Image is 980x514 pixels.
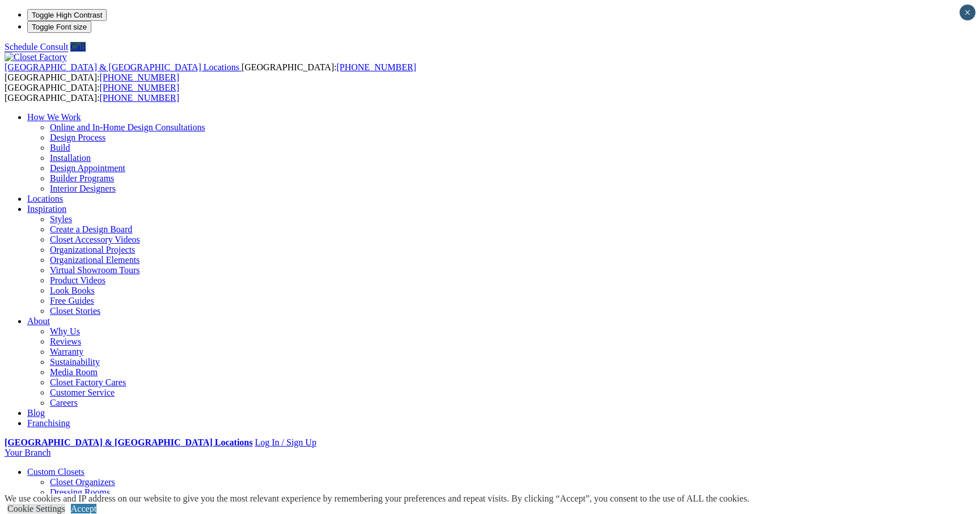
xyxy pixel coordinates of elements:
a: Custom Closets [27,467,85,477]
a: Installation [50,153,91,163]
div: We use cookies and IP address on our website to give you the most relevant experience by remember... [5,494,749,504]
a: About [27,316,50,326]
a: Organizational Projects [50,245,135,254]
a: Media Room [50,367,98,377]
a: Closet Organizers [50,477,115,487]
a: Warranty [50,347,83,356]
a: Styles [50,214,72,224]
span: Toggle High Contrast [32,11,102,19]
img: Closet Factory [5,52,67,62]
a: Design Appointment [50,163,125,173]
a: Design Process [50,133,105,142]
a: Free Guides [50,296,94,305]
a: Cookie Settings [7,504,65,513]
a: Log In / Sign Up [255,437,316,447]
a: Create a Design Board [50,224,132,234]
a: Reviews [50,337,81,346]
a: Look Books [50,286,95,295]
a: Customer Service [50,388,115,397]
a: Online and In-Home Design Consultations [50,122,205,132]
a: [PHONE_NUMBER] [336,62,416,72]
a: Accept [71,504,96,513]
a: Locations [27,194,63,203]
button: Toggle Font size [27,21,91,33]
a: Your Branch [5,448,50,457]
a: Virtual Showroom Tours [50,265,140,275]
button: Toggle High Contrast [27,9,107,21]
a: Why Us [50,326,80,336]
a: [PHONE_NUMBER] [100,73,179,82]
a: How We Work [27,112,81,122]
span: [GEOGRAPHIC_DATA] & [GEOGRAPHIC_DATA] Locations [5,62,239,72]
a: [GEOGRAPHIC_DATA] & [GEOGRAPHIC_DATA] Locations [5,62,242,72]
a: Dressing Rooms [50,487,110,497]
a: Closet Accessory Videos [50,235,140,244]
span: [GEOGRAPHIC_DATA]: [GEOGRAPHIC_DATA]: [5,62,416,82]
a: Schedule Consult [5,42,68,52]
a: Organizational Elements [50,255,140,265]
a: Blog [27,408,45,418]
a: Sustainability [50,357,100,367]
a: Franchising [27,418,70,428]
a: Closet Factory Cares [50,377,126,387]
a: Closet Stories [50,306,100,316]
span: Toggle Font size [32,23,87,31]
a: [PHONE_NUMBER] [100,93,179,103]
a: [PHONE_NUMBER] [100,83,179,92]
a: Build [50,143,70,152]
a: Interior Designers [50,184,116,193]
a: Builder Programs [50,173,114,183]
span: [GEOGRAPHIC_DATA]: [GEOGRAPHIC_DATA]: [5,83,179,103]
a: Call [70,42,86,52]
a: Careers [50,398,78,407]
a: Inspiration [27,204,66,214]
button: Close [960,5,975,20]
a: [GEOGRAPHIC_DATA] & [GEOGRAPHIC_DATA] Locations [5,437,252,447]
a: Product Videos [50,275,105,285]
